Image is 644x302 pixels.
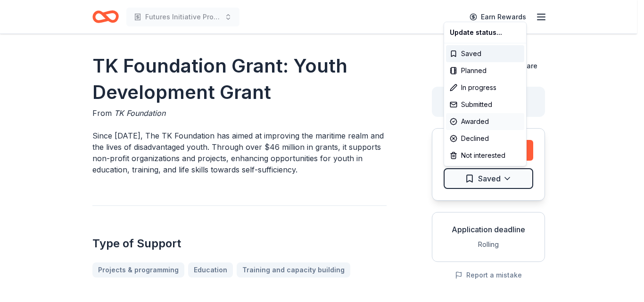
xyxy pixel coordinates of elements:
[446,79,524,96] div: In progress
[446,113,524,130] div: Awarded
[446,62,524,79] div: Planned
[446,130,524,147] div: Declined
[145,11,221,23] span: Futures Initiative Program
[446,96,524,113] div: Submitted
[446,24,524,41] div: Update status...
[446,45,524,62] div: Saved
[446,147,524,164] div: Not interested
